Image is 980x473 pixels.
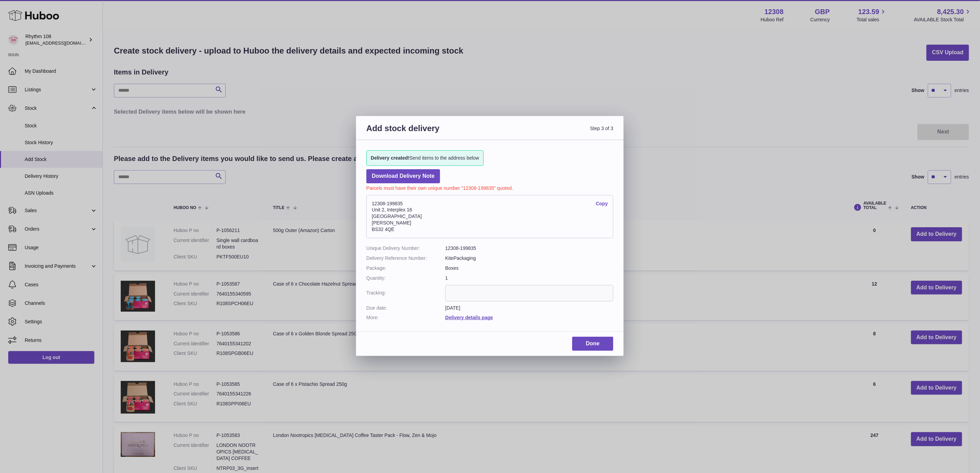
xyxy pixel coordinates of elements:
dd: Boxes [445,265,613,272]
h3: Add stock delivery [366,123,490,142]
p: Parcels must have their own unique number "12308-199835" quoted. [366,183,613,192]
dd: 12308-199835 [445,245,613,252]
dt: Package: [366,265,445,272]
dd: KitePackaging [445,255,613,262]
strong: Delivery created! [371,155,410,161]
a: Copy [596,200,608,207]
address: 12308-199835 Unit 2, Interplex 16 [GEOGRAPHIC_DATA] [PERSON_NAME] BS32 4QE [366,195,613,238]
span: Step 3 of 3 [490,123,613,142]
a: Download Delivery Note [366,169,440,183]
dt: Due date: [366,305,445,311]
dt: More: [366,314,445,321]
dt: Unique Delivery Number: [366,245,445,252]
span: Send items to the address below [371,155,479,161]
dt: Quantity: [366,275,445,281]
dt: Delivery Reference Number: [366,255,445,262]
a: Delivery details page [445,315,493,320]
a: Done [572,337,613,351]
dt: Tracking: [366,285,445,301]
dd: 1 [445,275,613,281]
dd: [DATE] [445,305,613,311]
